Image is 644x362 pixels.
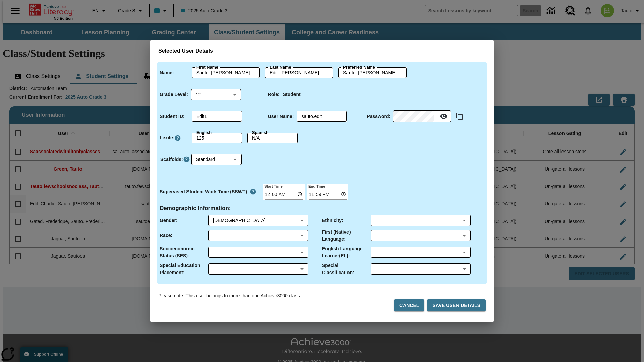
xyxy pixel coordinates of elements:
[160,232,172,239] p: Race :
[191,154,241,165] div: Standard
[158,292,301,299] p: Please note: This user belongs to more than one Achieve3000 class.
[160,205,231,212] h4: Demographic Information :
[196,64,218,70] label: First Name
[283,91,301,98] p: Student
[322,262,371,276] p: Special Classification :
[213,217,298,224] div: Male
[160,69,174,76] p: Name :
[160,188,247,195] p: Supervised Student Work Time (SSWT)
[343,64,375,70] label: Preferred Name
[268,113,294,120] p: User Name :
[427,299,486,312] button: Save User Details
[160,91,188,98] p: Grade Level :
[174,135,181,141] a: Click here to know more about Lexiles, Will open in new tab
[322,229,371,243] p: First (Native) Language :
[454,111,465,122] button: Copy text to clipboard
[192,111,242,122] div: Student ID
[160,217,178,224] p: Gender :
[394,299,424,312] button: Cancel
[322,245,371,259] p: English Language Learner(EL) :
[270,64,291,70] label: Last Name
[160,113,185,120] p: Student ID :
[160,134,174,141] p: Lexile :
[437,110,450,123] button: Reveal Password
[252,130,269,136] label: Spanish
[183,156,190,163] button: Click here to know more about Scaffolds
[307,183,325,189] label: End Time
[196,130,212,136] label: English
[160,156,183,163] p: Scaffolds :
[160,262,208,276] p: Special Education Placement :
[191,89,241,100] div: Grade Level
[191,154,241,165] div: Scaffolds
[263,183,283,189] label: Start Time
[268,91,280,98] p: Role :
[247,186,259,198] button: Supervised Student Work Time is the timeframe when students can take LevelSet and when lessons ar...
[160,186,261,198] div: :
[297,111,347,122] div: User Name
[367,113,390,120] p: Password :
[160,245,208,259] p: Socioeconomic Status (SES) :
[393,111,451,122] div: Password
[322,217,343,224] p: Ethnicity :
[158,48,486,54] h3: Selected User Details
[191,89,241,100] div: 12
